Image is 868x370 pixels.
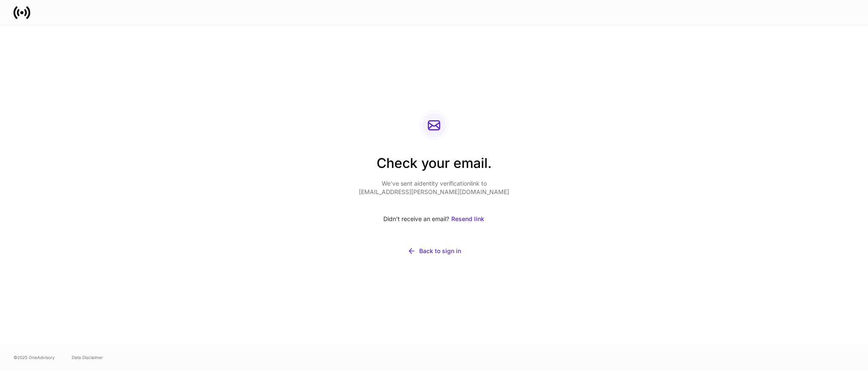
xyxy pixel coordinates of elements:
[359,210,509,228] div: Didn’t receive an email?
[359,179,509,196] p: We’ve sent a identity verification link to [EMAIL_ADDRESS][PERSON_NAME][DOMAIN_NAME]
[451,210,485,228] button: Resend link
[14,354,55,361] span: © 2025 OneAdvisory
[359,154,509,179] h2: Check your email.
[359,242,509,260] button: Back to sign in
[451,215,484,223] div: Resend link
[72,354,103,361] a: Data Disclaimer
[419,247,461,255] div: Back to sign in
